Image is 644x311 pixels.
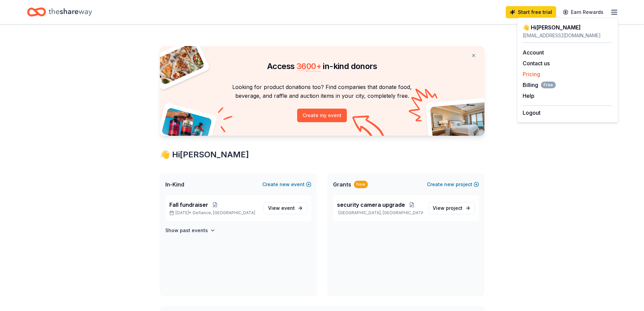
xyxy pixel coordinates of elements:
[523,109,541,117] button: Logout
[559,6,607,18] a: Earn Rewards
[433,204,462,212] span: View
[428,202,475,214] a: View project
[541,82,556,88] span: Free
[264,202,307,214] a: View event
[165,226,208,235] h4: Show past events
[337,210,423,216] p: [GEOGRAPHIC_DATA], [GEOGRAPHIC_DATA]
[523,23,613,31] div: 👋 Hi [PERSON_NAME]
[169,210,258,216] p: [DATE] •
[267,61,377,71] span: Access in-kind donors
[281,205,295,211] span: event
[280,180,290,188] span: new
[297,109,347,122] button: Create my event
[262,180,311,188] button: Createnewevent
[296,61,321,71] span: 3600 +
[337,201,405,209] span: security camera upgrade
[523,81,556,89] button: BillingFree
[523,49,544,56] a: Account
[444,180,454,188] span: new
[168,83,476,101] p: Looking for product donations too? Find companies that donate food, beverage, and raffle and auct...
[333,180,351,188] span: Grants
[165,180,184,188] span: In-Kind
[427,180,479,188] button: Createnewproject
[523,59,550,67] button: Contact us
[354,181,368,188] div: New
[165,226,215,235] button: Show past events
[152,42,205,85] img: Pizza
[193,210,255,216] span: Defiance, [GEOGRAPHIC_DATA]
[27,4,92,20] a: Home
[446,205,462,211] span: project
[506,6,556,18] a: Start free trial
[268,204,295,212] span: View
[523,71,540,77] a: Pricing
[523,81,556,89] span: Billing
[169,201,208,209] span: Fall fundraiser
[352,115,386,141] img: Curvy arrow
[160,149,484,160] div: 👋 Hi [PERSON_NAME]
[523,31,613,40] div: [EMAIL_ADDRESS][DOMAIN_NAME]
[523,92,534,100] button: Help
